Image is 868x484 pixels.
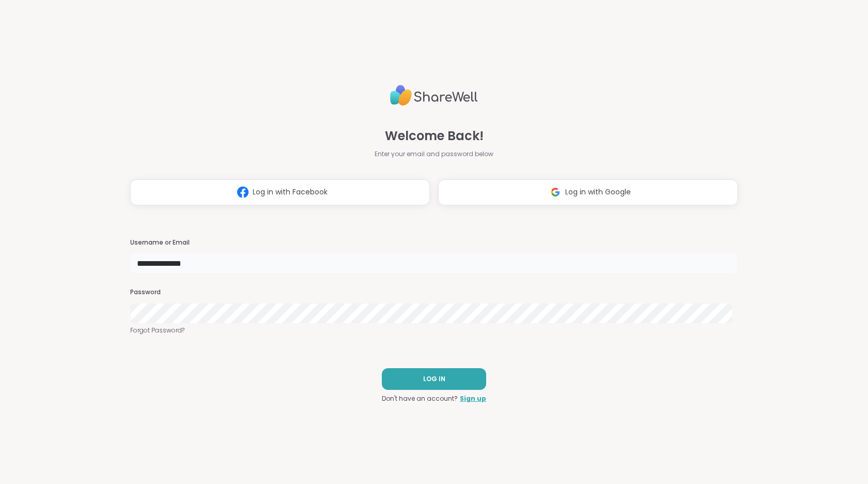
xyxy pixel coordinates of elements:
[233,183,253,202] img: ShareWell Logomark
[385,127,484,145] span: Welcome Back!
[565,187,631,198] span: Log in with Google
[130,288,738,297] h3: Password
[130,179,430,205] button: Log in with Facebook
[390,81,478,110] img: ShareWell Logo
[423,374,445,384] span: LOG IN
[253,187,328,198] span: Log in with Facebook
[130,238,738,247] h3: Username or Email
[382,394,458,403] span: Don't have an account?
[130,326,738,335] a: Forgot Password?
[546,183,565,202] img: ShareWell Logomark
[438,179,738,205] button: Log in with Google
[375,149,493,159] span: Enter your email and password below
[460,394,486,403] a: Sign up
[382,368,486,390] button: LOG IN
